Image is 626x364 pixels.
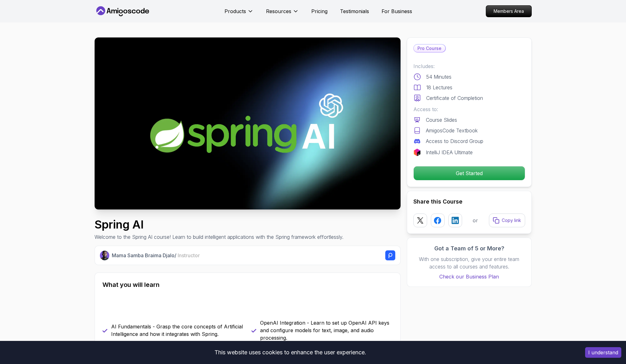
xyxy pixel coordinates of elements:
[426,137,483,145] p: Access to Discord Group
[426,116,457,124] p: Course Slides
[95,233,343,241] p: Welcome to the Spring AI course! Learn to build intelligent applications with the Spring framewor...
[340,7,369,15] a: Testimonials
[311,7,328,15] a: Pricing
[585,347,621,358] button: Accept cookies
[260,319,393,342] p: OpenAI Integration - Learn to set up OpenAI API keys and configure models for text, image, and au...
[413,244,525,253] h3: Got a Team of 5 or More?
[413,255,525,270] p: With one subscription, give your entire team access to all courses and features.
[413,197,525,206] h2: Share this Course
[111,323,244,338] p: AI Fundamentals - Grasp the core concepts of Artificial Intelligence and how it integrates with S...
[414,166,525,180] p: Get Started
[382,7,412,15] a: For Business
[502,217,521,224] p: Copy link
[486,5,532,17] a: Members Area
[413,149,421,156] img: jetbrains logo
[426,73,451,81] p: 54 Minutes
[178,252,200,258] span: Instructor
[426,127,478,134] p: AmigosCode Textbook
[224,7,254,20] button: Products
[95,37,401,209] img: spring-ai_thumbnail
[112,252,200,259] p: Mama Samba Braima Djalo /
[100,251,110,260] img: Nelson Djalo
[426,149,473,156] p: IntelliJ IDEA Ultimate
[473,217,478,224] p: or
[489,214,525,227] button: Copy link
[413,62,525,70] p: Includes:
[413,166,525,180] button: Get Started
[102,280,393,289] h2: What you will learn
[426,94,483,102] p: Certificate of Completion
[486,6,531,17] p: Members Area
[426,84,452,91] p: 18 Lectures
[414,45,445,52] p: Pro Course
[224,7,246,15] p: Products
[266,7,291,15] p: Resources
[5,346,576,359] div: This website uses cookies to enhance the user experience.
[413,106,525,113] p: Access to:
[95,218,343,231] h1: Spring AI
[266,7,299,20] button: Resources
[413,273,525,280] a: Check our Business Plan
